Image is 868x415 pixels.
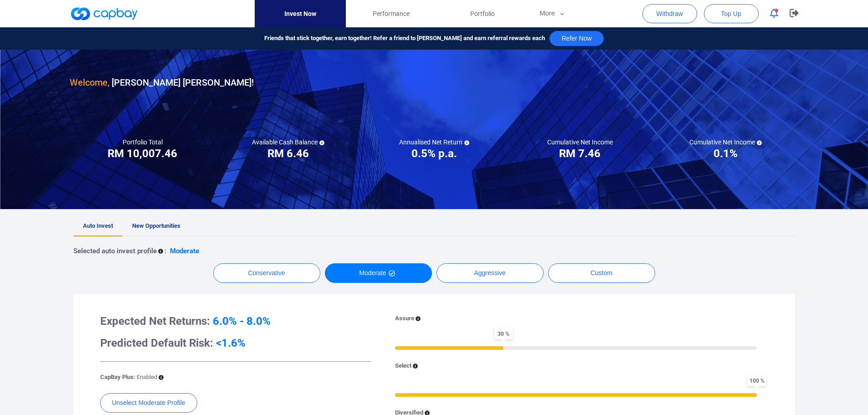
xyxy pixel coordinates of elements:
h5: Portfolio Total [123,138,163,146]
span: <1.6% [216,337,246,349]
p: Select [395,361,411,371]
span: 6.0% - 8.0% [213,315,271,328]
h3: 0.1% [714,146,738,161]
button: Moderate [325,263,432,283]
h3: 0.5% p.a. [411,146,457,161]
button: Conservative [213,263,320,283]
h3: RM 7.46 [559,146,601,161]
h5: Available Cash Balance [252,138,324,146]
span: Auto Invest [83,222,113,229]
h3: [PERSON_NAME] [PERSON_NAME] ! [70,75,254,90]
span: New Opportunities [132,222,180,229]
h5: Cumulative Net Income [689,138,762,146]
h5: Annualised Net Return [399,138,469,146]
h5: Cumulative Net Income [547,138,613,146]
h3: RM 10,007.46 [108,146,177,161]
button: Aggressive [437,263,544,283]
p: Selected auto invest profile [73,246,157,256]
h3: RM 6.46 [267,146,309,161]
button: Unselect Moderate Profile [100,393,197,413]
span: 100 % [747,375,766,386]
h3: Expected Net Returns: [100,314,370,328]
p: Assure [395,314,414,323]
span: Welcome, [70,77,109,88]
span: Enabled [137,374,157,380]
button: Custom [548,263,655,283]
p: Moderate [170,246,199,256]
h3: Predicted Default Risk: [100,336,370,350]
p: CapBay Plus: [100,373,157,382]
p: : [164,246,166,256]
span: 30 % [494,328,513,339]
